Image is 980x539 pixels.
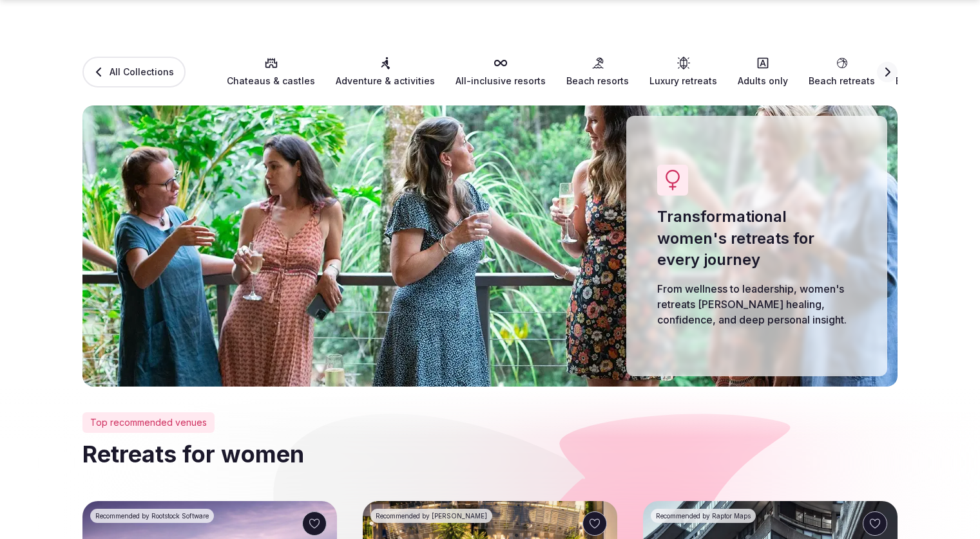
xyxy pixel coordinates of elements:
[336,75,435,87] span: Adventure & activities
[657,206,856,271] h1: Transformational women's retreats for every journey
[227,57,315,87] a: Chateaus & castles
[809,75,875,87] span: Beach retreats
[809,57,875,87] a: Beach retreats
[738,75,788,87] span: Adults only
[82,412,215,433] div: Top recommended venues
[649,57,717,87] a: Luxury retreats
[656,511,751,520] span: Recommended by Raptor Maps
[456,75,546,87] span: All-inclusive resorts
[370,509,492,523] div: Recommended by Zapier
[227,75,315,87] span: Chateaus & castles
[376,511,487,520] span: Recommended by [PERSON_NAME]
[566,57,629,87] a: Beach resorts
[336,57,435,87] a: Adventure & activities
[738,57,788,87] a: Adults only
[651,509,756,523] div: Recommended by Raptor Maps
[82,438,898,470] h2: Retreats for women
[657,281,856,327] p: From wellness to leadership, women's retreats [PERSON_NAME] healing, confidence, and deep persona...
[110,66,174,78] span: All Collections
[82,57,186,87] a: All Collections
[456,57,546,87] a: All-inclusive resorts
[649,75,717,87] span: Luxury retreats
[95,511,209,520] span: Recommended by Rootstock Software
[566,75,629,87] span: Beach resorts
[896,57,977,87] a: Executive retreats
[82,105,898,387] img: Retreats for women
[90,509,214,523] div: Recommended by Rootstock Software
[896,75,977,87] span: Executive retreats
